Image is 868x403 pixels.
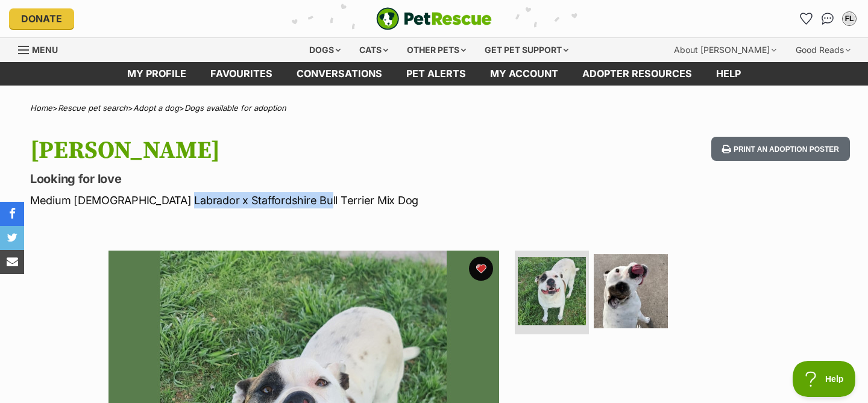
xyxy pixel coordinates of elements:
div: Dogs [301,38,349,62]
img: Photo of Trixie Mattel [518,257,586,325]
a: Rescue pet search [58,103,128,113]
a: Adopter resources [570,62,704,86]
span: Shorten those lengthy tasks. Sign your contracts in a snap and get them sent out instantly! [8,42,315,50]
button: My account [840,9,859,28]
a: Favourites [796,9,816,28]
img: adc.png [172,1,180,9]
h1: [PERSON_NAME] [30,137,529,164]
a: Dogs available for adoption [184,103,286,113]
ul: Account quick links [796,9,859,28]
a: My profile [115,62,198,86]
a: Conversations [818,9,837,28]
a: PetRescue [376,7,492,30]
a: Help [704,62,753,86]
div: Get pet support [476,38,577,62]
a: conversations [285,62,394,86]
img: logo-e224e6f780fb5917bec1dbf3a21bbac754714ae5b6737aabdf751b685950b380.svg [376,7,492,30]
a: Adopt a dog [133,103,179,113]
a: Donate [9,8,74,29]
p: Medium [DEMOGRAPHIC_DATA] Labrador x Staffordshire Bull Terrier Mix Dog [30,192,529,208]
iframe: Help Scout Beacon - Open [793,361,856,397]
div: Other pets [398,38,474,62]
a: Home [30,103,52,113]
div: FL [843,13,855,25]
button: Print an adoption poster [711,137,850,161]
p: Streamline your processes [8,25,430,38]
div: Good Reads [787,38,859,62]
div: Cats [351,38,397,62]
a: Favourites [198,62,285,86]
p: Looking for love [30,170,529,187]
img: chat-41dd97257d64d25036548639549fe6c8038ab92f7586957e7f3b1b290dea8141.svg [822,13,834,25]
div: About [PERSON_NAME] [665,38,785,62]
a: Menu [18,38,66,60]
button: favourite [469,257,493,281]
a: Pet alerts [394,62,478,86]
img: Photo of Trixie Mattel [594,254,668,328]
a: My account [478,62,570,86]
span: Menu [32,45,58,55]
